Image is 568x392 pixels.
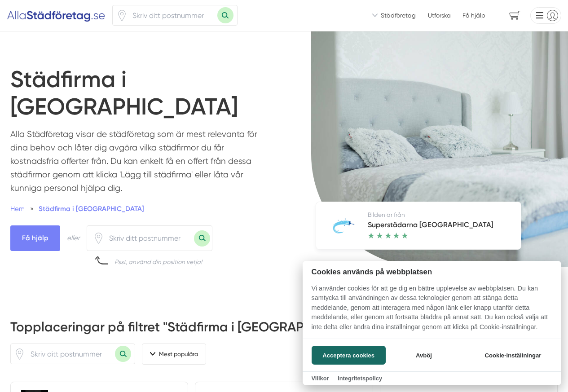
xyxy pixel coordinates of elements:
a: Integritetspolicy [338,375,382,382]
button: Cookie-inställningar [474,346,552,365]
button: Avböj [388,346,459,365]
h2: Cookies används på webbplatsen [303,268,561,276]
p: Vi använder cookies för att ge dig en bättre upplevelse av webbplatsen. Du kan samtycka till anvä... [303,284,561,339]
button: Acceptera cookies [312,346,386,365]
a: Villkor [312,375,329,382]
